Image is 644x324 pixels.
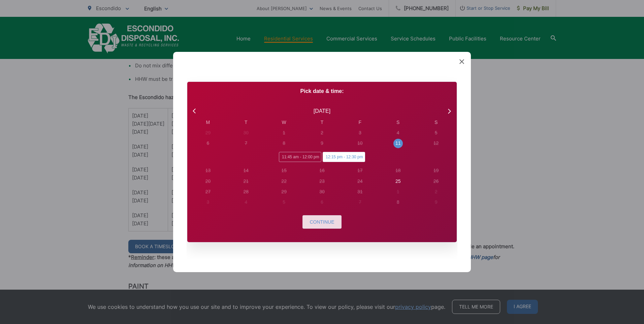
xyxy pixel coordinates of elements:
div: 21 [243,178,249,185]
div: 3 [359,129,361,136]
div: 7 [359,199,361,206]
button: Continue [302,215,341,229]
div: 31 [357,188,363,195]
div: 4 [397,129,399,136]
div: S [379,119,417,126]
div: 30 [319,188,325,195]
div: 5 [435,129,438,136]
div: F [341,119,379,126]
div: 22 [281,178,287,185]
div: 16 [319,167,325,174]
div: 6 [207,140,210,147]
div: 24 [357,178,363,185]
div: 18 [395,167,401,174]
div: 1 [397,188,399,195]
div: 13 [205,167,211,174]
div: 4 [245,199,247,206]
div: [DATE] [314,107,330,115]
div: 29 [281,188,287,195]
p: Pick date & time: [187,87,457,95]
span: Continue [310,219,334,225]
div: 19 [433,167,439,174]
div: 20 [205,178,211,185]
div: M [189,119,227,126]
div: 28 [243,188,249,195]
div: 23 [319,178,325,185]
div: T [303,119,341,126]
span: 12:15 pm - 12:30 pm [323,152,365,162]
div: 27 [205,188,211,195]
div: 25 [395,178,401,185]
div: 29 [205,129,211,136]
div: 7 [245,140,247,147]
div: 6 [321,199,323,206]
div: 2 [321,129,323,136]
div: T [227,119,265,126]
div: 5 [283,199,285,206]
div: 26 [433,178,439,185]
div: 9 [321,140,323,147]
div: 9 [435,199,438,206]
div: 12 [433,140,439,147]
div: 11 [395,140,401,147]
div: 8 [283,140,285,147]
div: W [265,119,303,126]
div: S [417,119,455,126]
div: 10 [357,140,363,147]
div: 8 [397,199,399,206]
span: 11:45 am - 12:00 pm [279,152,321,162]
div: 30 [243,129,249,136]
div: 2 [435,188,438,195]
div: 1 [283,129,285,136]
div: 17 [357,167,363,174]
div: 14 [243,167,249,174]
div: 15 [281,167,287,174]
div: 3 [207,199,210,206]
